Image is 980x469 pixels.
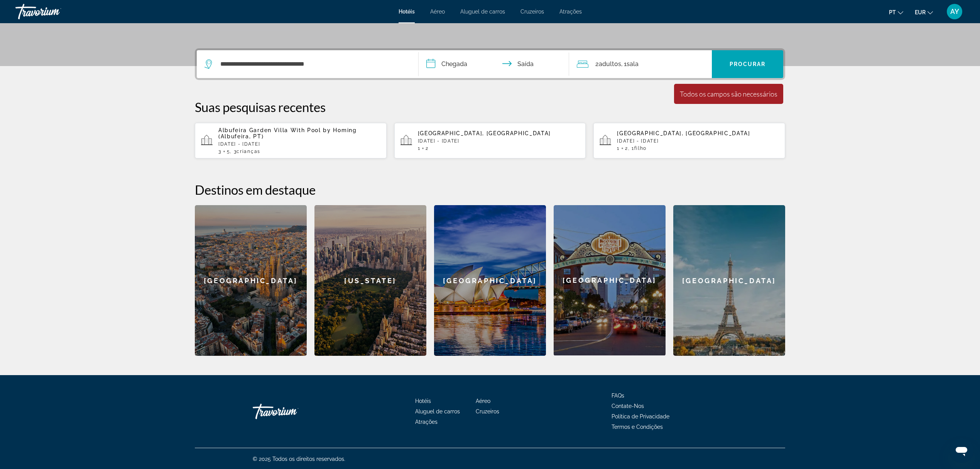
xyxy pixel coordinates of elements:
[889,7,903,18] button: Change language
[418,130,551,136] span: [GEOGRAPHIC_DATA], [GEOGRAPHIC_DATA]
[253,400,330,423] a: Travorium
[628,146,647,151] span: , 1
[915,9,926,15] span: EUR
[949,438,974,463] iframe: Botão para abrir a janela de mensagens
[394,122,586,159] button: [GEOGRAPHIC_DATA], [GEOGRAPHIC_DATA][DATE] - [DATE]12
[569,50,712,78] button: Travelers: 2 adults, 0 children
[593,122,785,159] button: [GEOGRAPHIC_DATA], [GEOGRAPHIC_DATA][DATE] - [DATE]12, 1Filho
[314,205,426,356] a: [US_STATE]
[612,424,663,430] a: Termos e Condições
[559,8,582,15] a: Atrações
[197,50,783,78] div: Search widget
[617,138,779,144] p: [DATE] - [DATE]
[595,59,621,70] span: 2
[460,8,505,15] a: Aluguel de carros
[434,205,546,356] a: [GEOGRAPHIC_DATA]
[195,99,785,115] p: Suas pesquisas recentes
[253,456,345,462] span: © 2025 Todos os direitos reservados.
[730,61,766,67] span: Procurar
[599,60,621,68] span: Adultos
[195,205,307,356] a: [GEOGRAPHIC_DATA]
[680,90,777,98] div: Todos os campos são necessários
[415,398,431,404] a: Hotéis
[195,182,785,197] h2: Destinos em destaque
[621,59,639,70] span: , 1
[218,149,221,154] span: 3
[673,205,785,356] a: [GEOGRAPHIC_DATA]
[418,146,421,151] span: 1
[399,8,415,15] a: Hotéis
[617,130,750,136] span: [GEOGRAPHIC_DATA], [GEOGRAPHIC_DATA]
[520,8,544,15] a: Cruzeiros
[889,9,896,15] span: pt
[617,146,620,151] span: 1
[218,141,380,147] p: [DATE] - [DATE]
[634,146,647,151] span: Filho
[430,8,445,15] a: Aéreo
[415,419,438,425] a: Atrações
[218,127,357,139] span: Albufeira Garden Villa With Pool by Homing (Albufeira, PT)
[415,408,460,415] a: Aluguel de carros
[15,2,93,22] a: Travorium
[476,408,499,415] a: Cruzeiros
[625,146,628,151] span: 2
[612,413,669,420] a: Política de Privacidade
[195,122,387,159] button: Albufeira Garden Villa With Pool by Homing (Albufeira, PT)[DATE] - [DATE]35, 3Crianças
[237,149,260,154] span: Crianças
[227,149,230,154] span: 5
[945,3,965,20] button: User Menu
[627,60,639,68] span: Sala
[950,8,959,15] span: AY
[554,205,666,356] a: [GEOGRAPHIC_DATA]
[476,398,490,404] a: Aéreo
[230,149,260,154] span: , 3
[418,138,580,144] p: [DATE] - [DATE]
[915,7,933,18] button: Change currency
[426,146,429,151] span: 2
[612,393,624,399] a: FAQs
[712,50,783,78] button: Procurar
[419,50,569,78] button: Check in and out dates
[612,403,644,409] a: Contate-Nos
